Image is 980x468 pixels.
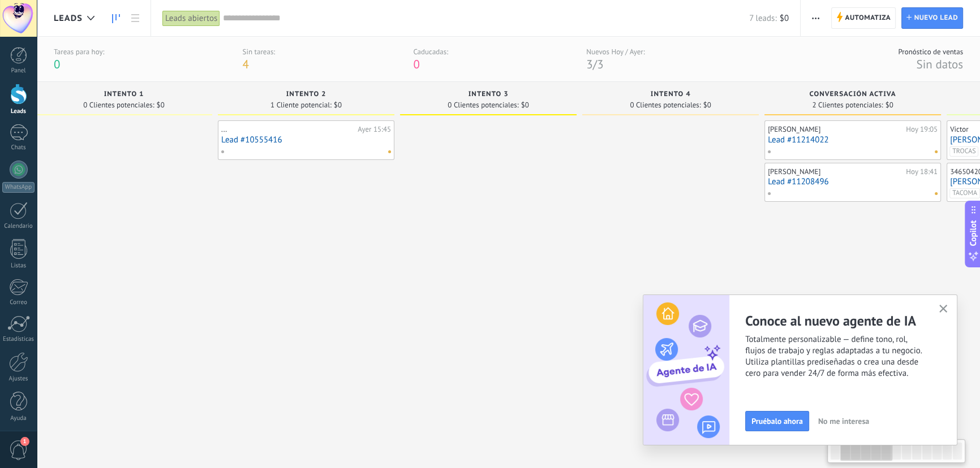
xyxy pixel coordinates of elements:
span: No hay nada asignado [388,150,391,153]
span: 0 [54,57,60,72]
div: Hoy 19:05 [906,125,938,134]
div: Caducadas: [413,47,448,57]
div: Intento 4 [588,90,753,100]
a: Lead #11208496 [768,177,938,187]
span: 0 Clientes potenciales: [448,102,518,109]
div: Calendario [2,223,35,230]
div: Ayuda [2,415,35,422]
span: Automatiza [845,8,891,28]
div: Intento 1 [41,90,207,100]
div: [PERSON_NAME] [768,167,903,176]
span: Nuevo lead [914,8,958,28]
span: $0 [780,13,789,24]
div: Chats [2,144,35,151]
h2: Conoce al nuevo agente de IA [745,312,957,330]
span: 1 [20,437,29,446]
div: Conversación Activa [770,90,935,100]
span: 1 Cliente potencial: [270,102,332,109]
span: $0 [157,102,165,109]
div: ... [221,125,355,134]
span: Intento 1 [104,90,144,98]
div: Leads [2,108,35,115]
img: ai_agent_activation_popup_ES.png [643,295,729,445]
div: Panel [2,67,35,75]
div: Hoy 18:41 [906,167,938,176]
a: Automatiza [831,7,896,29]
span: 7 leads: [749,13,776,24]
div: Tareas para hoy: [54,47,104,57]
button: No me interesa [813,413,874,430]
span: 0 Clientes potenciales: [630,102,700,109]
div: Estadísticas [2,336,35,343]
div: Ayer 15:45 [358,125,391,134]
span: Intento 2 [286,90,326,98]
div: Leads abiertos [162,10,220,27]
span: $0 [334,102,342,109]
span: 4 [243,57,249,72]
span: Totalmente personalizable — define tono, rol, flujos de trabajo y reglas adaptadas a tu negocio. ... [745,334,957,379]
span: 0 [413,57,419,72]
span: Leads [54,13,83,24]
span: $0 [886,102,893,109]
span: TACOMA [949,188,980,198]
span: $0 [521,102,529,109]
div: Listas [2,262,35,270]
span: Intento 3 [468,90,509,98]
button: Pruébalo ahora [745,411,809,431]
span: 3 [586,57,592,72]
a: Nuevo lead [901,7,963,29]
span: TROCAS [949,146,978,157]
span: Copilot [968,220,979,246]
span: Pruébalo ahora [751,417,803,425]
div: Nuevos Hoy / Ayer: [586,47,644,57]
div: Ajustes [2,375,35,383]
span: 2 Clientes potenciales: [812,102,883,109]
a: Lead #11214022 [768,135,938,145]
div: Pronóstico de ventas [898,47,963,57]
span: Intento 4 [651,90,691,98]
span: / [593,57,597,72]
a: Lead #10555416 [221,135,391,145]
div: WhatsApp [2,182,35,193]
span: 3 [597,57,603,72]
div: Intento 2 [223,90,389,100]
span: No me interesa [818,417,869,425]
span: No hay nada asignado [935,192,938,195]
div: [PERSON_NAME] [768,125,903,134]
div: Sin tareas: [243,47,276,57]
span: No hay nada asignado [935,150,938,153]
div: Intento 3 [406,90,571,100]
span: Sin datos [916,57,963,72]
span: 0 Clientes potenciales: [83,102,154,109]
span: $0 [703,102,711,109]
span: Conversación Activa [809,90,896,98]
div: Correo [2,299,35,306]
